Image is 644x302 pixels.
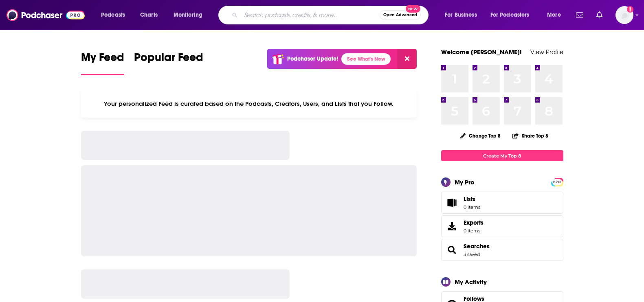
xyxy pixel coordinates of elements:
[134,50,203,69] span: Popular Feed
[135,9,163,22] a: Charts
[552,179,562,185] a: PRO
[445,9,477,21] span: For Business
[530,48,563,56] a: View Profile
[383,13,417,17] span: Open Advanced
[81,90,417,118] div: Your personalized Feed is curated based on the Podcasts, Creators, Users, and Lists that you Follow.
[552,179,562,185] span: PRO
[573,8,587,22] a: Show notifications dropdown
[444,197,460,208] span: Lists
[444,244,460,256] a: Searches
[287,55,338,62] p: Podchaser Update!
[547,9,561,21] span: More
[464,219,484,226] span: Exports
[464,228,484,234] span: 0 items
[406,5,420,13] span: New
[615,6,633,24] img: User Profile
[341,53,391,65] a: See What's New
[593,8,606,22] a: Show notifications dropdown
[380,10,421,20] button: Open AdvancedNew
[512,128,549,144] button: Share Top 8
[7,7,85,23] img: Podchaser - Follow, Share and Rate Podcasts
[441,150,563,161] a: Create My Top 8
[95,9,136,22] button: open menu
[81,50,124,75] a: My Feed
[455,278,487,286] div: My Activity
[226,6,436,24] div: Search podcasts, credits, & more...
[444,221,460,232] span: Exports
[455,178,475,186] div: My Pro
[485,9,541,22] button: open menu
[101,9,125,21] span: Podcasts
[541,9,571,22] button: open menu
[464,252,480,257] a: 3 saved
[241,9,380,22] input: Search podcasts, credits, & more...
[627,6,633,13] svg: Add a profile image
[615,6,633,24] button: Show profile menu
[441,192,563,214] a: Lists
[441,48,522,56] a: Welcome [PERSON_NAME]!
[464,204,480,210] span: 0 items
[490,9,530,21] span: For Podcasters
[168,9,213,22] button: open menu
[464,195,480,203] span: Lists
[441,239,563,261] span: Searches
[174,9,202,21] span: Monitoring
[134,50,203,75] a: Popular Feed
[439,9,487,22] button: open menu
[615,6,633,24] span: Logged in as nicole.koremenos
[81,50,124,69] span: My Feed
[140,9,158,21] span: Charts
[441,215,563,237] a: Exports
[464,195,475,203] span: Lists
[464,243,490,250] a: Searches
[455,131,506,141] button: Change Top 8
